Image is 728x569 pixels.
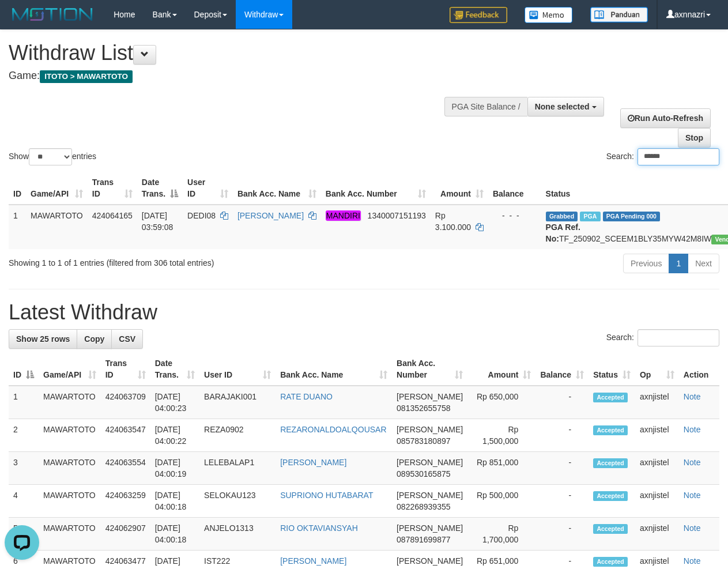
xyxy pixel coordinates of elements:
[150,485,199,518] td: [DATE] 04:00:18
[593,393,628,402] span: Accepted
[368,211,426,220] span: Copy 1340007151193 to clipboard
[397,436,450,446] span: Copy 085783180897 to clipboard
[535,386,589,419] td: -
[92,211,133,220] span: 424064165
[233,172,321,205] th: Bank Acc. Name: activate to sort column ascending
[16,334,70,344] span: Show 25 rows
[635,485,679,518] td: axnjistel
[199,419,276,452] td: REZA0902
[435,211,471,232] span: Rp 3.100.000
[150,419,199,452] td: [DATE] 04:00:22
[280,491,373,500] a: SUPRIONO HUTABARAT
[40,70,133,83] span: ITOTO > MAWARTOTO
[237,211,304,220] a: [PERSON_NAME]
[9,172,26,205] th: ID
[623,254,669,273] a: Previous
[392,353,467,386] th: Bank Acc. Number: activate to sort column ascending
[101,353,150,386] th: Trans ID: activate to sort column ascending
[321,172,431,205] th: Bank Acc. Number: activate to sort column ascending
[9,329,77,349] a: Show 25 rows
[39,485,101,518] td: MAWARTOTO
[488,172,541,205] th: Balance
[9,6,96,23] img: MOTION_logo.png
[39,386,101,419] td: MAWARTOTO
[183,172,233,205] th: User ID: activate to sort column ascending
[101,485,150,518] td: 424063259
[635,386,679,419] td: axnjistel
[535,452,589,485] td: -
[101,452,150,485] td: 424063554
[199,353,276,386] th: User ID: activate to sort column ascending
[546,212,578,221] span: Grabbed
[187,211,216,220] span: DEDI08
[684,491,701,500] a: Note
[9,301,719,324] h1: Latest Withdraw
[444,97,527,116] div: PGA Site Balance /
[84,334,104,344] span: Copy
[635,518,679,551] td: axnjistel
[9,205,26,249] td: 1
[638,329,719,346] input: Search:
[280,458,346,467] a: [PERSON_NAME]
[684,458,701,467] a: Note
[88,172,137,205] th: Trans ID: activate to sort column ascending
[9,70,474,82] h4: Game:
[150,353,199,386] th: Date Trans.: activate to sort column ascending
[29,148,72,165] select: Showentries
[684,556,701,566] a: Note
[397,425,463,434] span: [PERSON_NAME]
[137,172,183,205] th: Date Trans.: activate to sort column descending
[101,386,150,419] td: 424063709
[101,518,150,551] td: 424062907
[684,523,701,533] a: Note
[199,386,276,419] td: BARAJAKI001
[276,353,392,386] th: Bank Acc. Name: activate to sort column ascending
[9,386,39,419] td: 1
[397,469,450,478] span: Copy 089530165875 to clipboard
[9,148,96,165] label: Show entries
[678,128,711,148] a: Stop
[580,212,600,221] span: Marked by axnkaisar
[603,212,661,221] span: PGA Pending
[535,419,589,452] td: -
[593,491,628,501] span: Accepted
[397,523,463,533] span: [PERSON_NAME]
[111,329,143,349] a: CSV
[39,452,101,485] td: MAWARTOTO
[638,148,719,165] input: Search:
[590,7,648,22] img: panduan.png
[467,386,535,419] td: Rp 650,000
[688,254,719,273] a: Next
[280,392,333,401] a: RATE DUANO
[467,419,535,452] td: Rp 1,500,000
[589,353,635,386] th: Status: activate to sort column ascending
[9,518,39,551] td: 5
[101,419,150,452] td: 424063547
[606,148,719,165] label: Search:
[26,172,88,205] th: Game/API: activate to sort column ascending
[142,211,173,232] span: [DATE] 03:59:08
[150,518,199,551] td: [DATE] 04:00:18
[397,458,463,467] span: [PERSON_NAME]
[397,502,450,511] span: Copy 082268939355 to clipboard
[326,210,361,221] em: MANDIRI
[9,419,39,452] td: 2
[527,97,604,116] button: None selected
[280,556,346,566] a: [PERSON_NAME]
[635,353,679,386] th: Op: activate to sort column ascending
[593,557,628,567] span: Accepted
[280,523,358,533] a: RIO OKTAVIANSYAH
[546,223,580,243] b: PGA Ref. No:
[39,518,101,551] td: MAWARTOTO
[77,329,112,349] a: Copy
[9,452,39,485] td: 3
[39,353,101,386] th: Game/API: activate to sort column ascending
[397,404,450,413] span: Copy 081352655758 to clipboard
[620,108,711,128] a: Run Auto-Refresh
[684,392,701,401] a: Note
[679,353,719,386] th: Action
[593,458,628,468] span: Accepted
[467,353,535,386] th: Amount: activate to sort column ascending
[199,518,276,551] td: ANJELO1313
[467,485,535,518] td: Rp 500,000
